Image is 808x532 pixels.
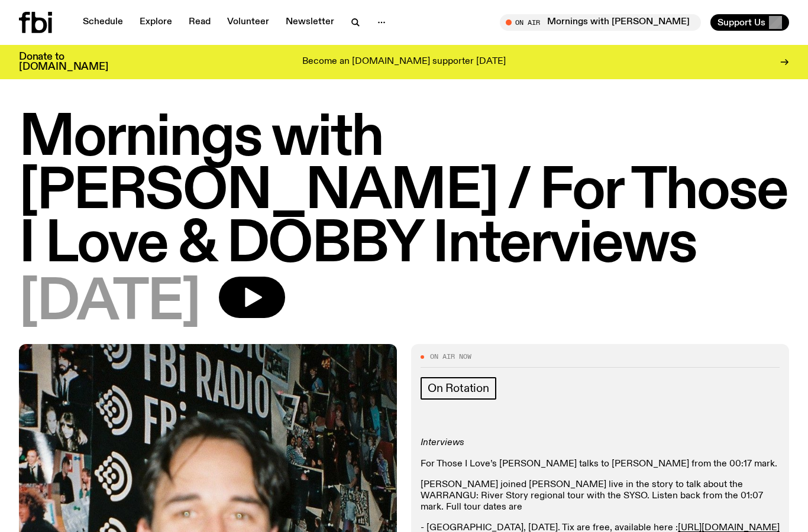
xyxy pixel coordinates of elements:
p: Become an [DOMAIN_NAME] supporter [DATE] [302,57,506,67]
h3: Donate to [DOMAIN_NAME] [19,52,108,72]
em: Interviews [421,438,464,447]
span: On Rotation [428,382,489,395]
a: Schedule [76,14,130,31]
h1: Mornings with [PERSON_NAME] / For Those I Love & DOBBY Interviews [19,112,789,272]
p: [PERSON_NAME] joined [PERSON_NAME] live in the story to talk about the WARRANGU: River Story regi... [421,479,780,514]
button: Support Us [710,14,789,31]
span: On Air Now [430,353,471,360]
a: Read [182,14,218,31]
a: Volunteer [220,14,276,31]
a: On Rotation [421,377,496,400]
span: Support Us [717,17,765,28]
span: [DATE] [19,277,200,330]
button: On AirMornings with [PERSON_NAME] / For Those I Love & DOBBY Interviews [500,14,701,31]
p: For Those I Love’s [PERSON_NAME] talks to [PERSON_NAME] from the 00:17 mark. [421,459,780,470]
a: Newsletter [279,14,341,31]
a: Explore [132,14,179,31]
